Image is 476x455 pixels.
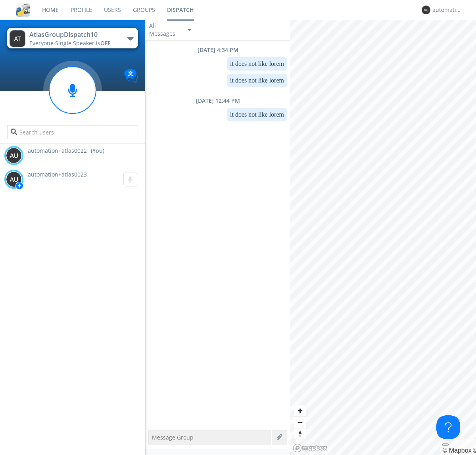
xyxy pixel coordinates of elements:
dc-p: it does not like lorem [230,60,284,67]
button: Zoom out [294,417,306,428]
img: Translation enabled [124,69,138,83]
button: Zoom in [294,405,306,417]
span: OFF [100,39,110,47]
div: automation+atlas0022 [432,6,462,14]
button: Reset bearing to north [294,428,306,440]
a: Mapbox logo [293,443,328,453]
img: caret-down-sm.svg [188,29,191,31]
img: 373638.png [422,6,430,14]
div: (You) [91,147,104,155]
img: cddb5a64eb264b2086981ab96f4c1ba7 [16,3,30,17]
div: [DATE] 4:34 PM [145,46,290,54]
img: 373638.png [6,171,22,187]
div: [DATE] 12:44 PM [145,97,290,105]
dc-p: it does not like lorem [230,77,284,84]
input: Search users [7,125,138,139]
span: Zoom out [294,417,306,428]
div: Everyone · [29,39,119,47]
div: AtlasGroupDispatch10 [29,30,119,39]
span: automation+atlas0023 [28,171,87,178]
a: Mapbox [442,447,471,454]
div: All Messages [149,22,181,38]
img: 373638.png [10,30,25,47]
button: AtlasGroupDispatch10Everyone·Single Speaker isOFF [7,28,138,48]
span: automation+atlas0022 [28,147,87,155]
button: Toggle attribution [442,443,449,446]
img: 373638.png [6,148,22,163]
dc-p: it does not like lorem [230,111,284,118]
iframe: Toggle Customer Support [436,415,460,439]
span: Single Speaker is [55,39,110,47]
